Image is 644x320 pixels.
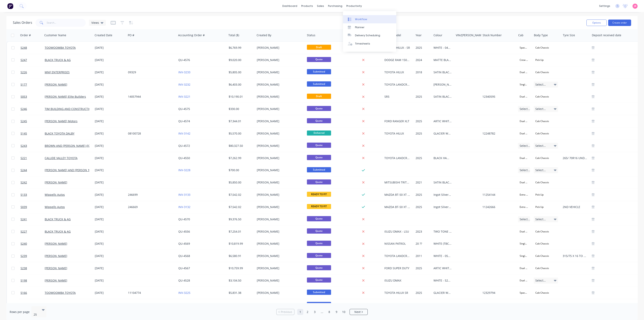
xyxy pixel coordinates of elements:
div: Created Date [95,33,112,37]
div: Space Cab [518,45,530,50]
div: Delivery Scheduling [355,34,380,37]
a: BLACK TRUCK & AG [45,58,71,62]
div: [DATE] [95,230,125,234]
div: [DATE] [95,95,125,99]
a: Workflow [343,15,396,23]
div: 265/ 70R16 UNDER SPARE TYRE [563,156,587,160]
div: [PERSON_NAME] [257,242,301,246]
a: BROWN AND [PERSON_NAME] ([GEOGRAPHIC_DATA]) [45,144,116,148]
div: 2ND VEHICLE [563,205,587,209]
span: Select... [535,107,546,111]
span: Quote [307,143,331,148]
a: [PERSON_NAME] AND [PERSON_NAME] [45,168,97,172]
div: Cab Chassis [534,180,551,185]
a: Wippells Autos [45,205,65,209]
div: [DATE] [95,156,125,160]
a: Next page [350,310,367,314]
input: Search... [47,19,86,27]
div: 2025 [416,193,429,197]
img: Factory [7,3,13,9]
a: 5242 [21,176,45,188]
div: MATTE BLACK - 2 PAK PAINT [433,58,452,62]
div: 2025 [416,95,429,99]
span: Quote [307,228,331,233]
a: Page 3 [312,309,318,315]
div: 2011 [416,254,429,258]
div: [DATE] [95,168,125,172]
a: 5245 [21,115,45,127]
div: Stock Number [483,33,502,37]
div: WHITE - 058 2 PAK PAINT [433,254,452,258]
a: [PERSON_NAME] Motors [45,119,77,123]
div: [DATE] [95,83,125,87]
a: dashboard [280,3,299,9]
div: $7,542.02 [229,205,252,209]
a: INV-3233 [178,70,190,74]
div: 2025 [416,205,429,209]
a: 5248 [21,42,45,54]
div: $5,570.00 [229,132,252,136]
a: [PERSON_NAME] [45,279,67,282]
div: $7,542.02 [229,193,252,197]
a: CALLIDE VALLEY TOYOTA [45,156,77,160]
a: Page 10 [341,309,347,315]
div: Planner [355,26,364,29]
a: Delivery Scheduling [343,31,396,39]
a: 5239 [21,250,45,262]
a: 5039 [21,201,45,213]
div: TOYOTA HILUX [384,132,411,136]
button: Create order [608,20,631,26]
a: QU-4528 [178,279,190,282]
a: [PERSON_NAME] [45,242,67,245]
span: READY TO FIT [307,192,331,197]
div: ARTIC WHITE - 2 PAK PAINT [433,266,452,270]
div: [DATE] [95,242,125,246]
a: TOOWOOMBA TOYOTA [45,46,76,50]
span: 5248 [21,46,27,50]
span: Delivered [307,130,331,136]
a: BLACK TRUCK & AG [45,230,71,233]
a: QU-4572 [178,144,190,148]
div: $700.00 [229,168,252,172]
a: 5244 [21,164,45,176]
div: 11242666 [482,205,513,209]
span: 5247 [21,58,27,62]
span: Quote [307,57,331,62]
span: Select... [520,217,530,221]
a: Wippells Autos [45,193,65,197]
a: 5246 [21,103,45,115]
a: INV-3228 [178,168,190,172]
div: $330.00 [229,107,252,111]
div: Dual Cab [518,94,530,99]
div: [PERSON_NAME] [257,58,301,62]
div: MAZDA BT-50 XT FREESTYLE [384,205,411,209]
div: [DATE] [95,205,125,209]
span: Quote [307,241,331,246]
a: 5227 [21,226,45,238]
a: INV-3133 [178,193,190,197]
span: 5166 [21,291,27,295]
div: [DATE] [95,70,125,74]
div: Tyre Size [563,33,575,37]
div: Extra Cab [518,204,530,210]
span: 5239 [21,254,27,258]
div: [PERSON_NAME] [257,217,301,221]
div: NISSAN PATROL [384,242,411,246]
button: Options [586,20,607,26]
span: 5243 [21,144,27,148]
div: 315/75 X 16 TO HEADBOARD [563,254,587,258]
a: QU-4576 [178,58,190,62]
span: 5244 [21,168,27,172]
a: 5226 [21,66,45,78]
div: Cab Chassis [534,45,551,50]
div: Dual Cab [518,69,530,75]
a: 5177 [21,79,45,91]
div: Cab Chassis [534,131,551,136]
span: Select... [535,83,546,87]
div: Body Type [534,33,548,37]
div: 2025 [416,46,429,50]
a: INV-3132 [178,205,190,209]
div: Workflow [355,18,367,21]
span: 5133 [21,193,27,197]
div: 2025 [416,132,429,136]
